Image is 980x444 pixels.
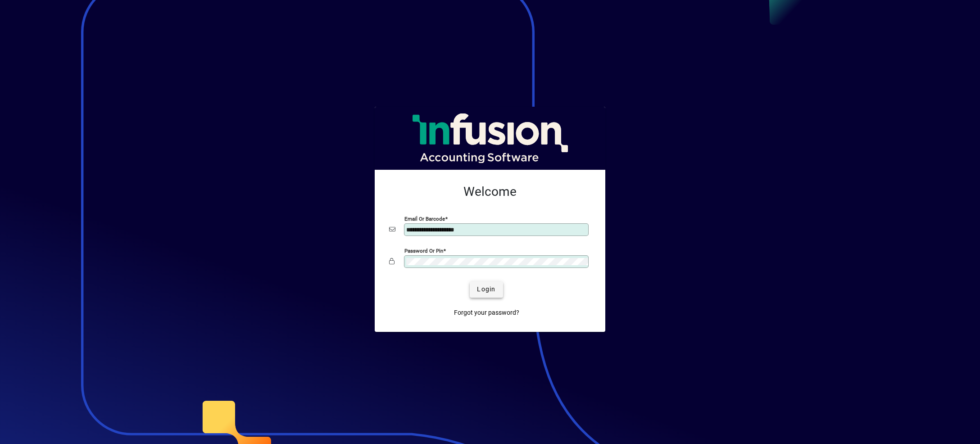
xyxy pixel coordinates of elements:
span: Login [477,285,495,294]
button: Login [470,281,503,298]
mat-label: Password or Pin [404,247,443,254]
h2: Welcome [389,184,591,199]
a: Forgot your password? [450,305,523,321]
mat-label: Email or Barcode [404,215,445,222]
span: Forgot your password? [454,308,519,317]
